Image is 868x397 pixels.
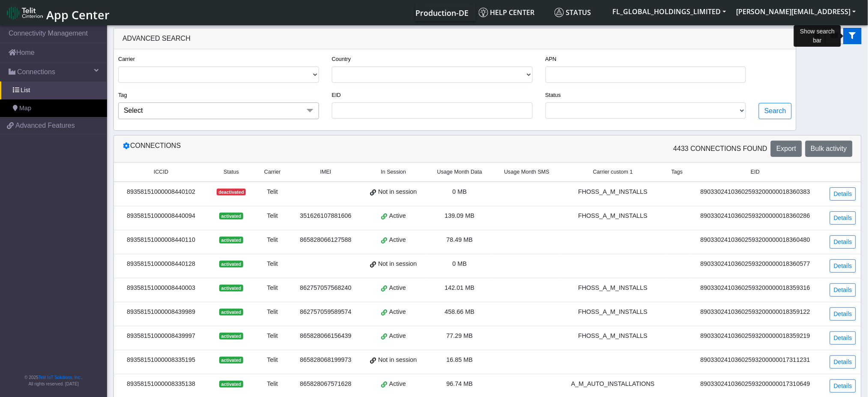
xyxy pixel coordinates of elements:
div: 89033024103602593200000018359316 [694,283,817,293]
div: 865828066156439 [296,331,356,341]
span: Select [124,107,143,114]
span: 96.74 MB [447,380,473,387]
span: In Session [381,168,406,176]
button: FL_GLOBAL_HOLDINGS_LIMITED [608,4,731,19]
span: activated [219,213,243,220]
a: Details [830,307,856,321]
div: FHOSS_A_M_INSTALLS [566,283,660,293]
div: 89358151000008439997 [119,331,203,341]
a: Details [830,379,856,393]
div: 865828067571628 [296,379,356,389]
span: 0 MB [453,188,467,195]
span: IMEI [320,168,331,176]
span: Not in session [378,355,417,365]
span: EID [751,168,760,176]
span: Tags [671,168,683,176]
div: 865828066127588 [296,235,356,245]
span: 4433 Connections found [674,144,768,154]
div: 89358151000008439989 [119,307,203,317]
div: 89033024103602593200000017311231 [694,355,817,365]
div: A_M_AUTO_INSTALLATIONS [566,379,660,389]
a: Details [830,331,856,345]
a: Details [830,259,856,273]
div: 351626107881606 [296,211,356,221]
a: Your current platform instance [415,4,468,21]
div: Telit [260,211,286,221]
span: Status [555,8,591,17]
span: activated [219,261,243,268]
span: Carrier [264,168,280,176]
div: Advanced Search [114,28,796,49]
span: Advanced Features [15,120,75,131]
div: 865828068199973 [296,355,356,365]
div: FHOSS_A_M_INSTALLS [566,307,660,317]
a: Details [830,283,856,297]
div: Telit [260,379,286,389]
div: Telit [260,283,286,293]
div: Telit [260,235,286,245]
img: knowledge.svg [479,8,488,17]
div: 89358151000008335138 [119,379,203,389]
a: Details [830,235,856,249]
span: App Center [46,7,110,23]
span: Usage Month SMS [504,168,549,176]
span: activated [219,237,243,244]
div: 89358151000008440003 [119,283,203,293]
span: activated [219,357,243,364]
button: Bulk activity [805,141,853,157]
span: deactivated [217,189,246,195]
label: Status [546,91,561,99]
button: Search [759,103,792,119]
span: Not in session [378,259,417,269]
label: Country [332,55,351,63]
span: Active [389,283,406,293]
span: Status [224,168,239,176]
label: Carrier [118,55,135,63]
a: Status [551,4,608,21]
span: Usage Month Data [437,168,482,176]
label: Tag [118,91,127,99]
div: Telit [260,187,286,197]
div: Connections [116,141,488,157]
div: 89358151000008440128 [119,259,203,269]
span: 142.01 MB [445,284,475,291]
div: Telit [260,331,286,341]
div: fitlers menu [809,28,862,44]
span: List [21,86,30,95]
span: Production-DE [416,8,469,18]
span: ICCID [154,168,168,176]
span: Active [389,211,406,221]
span: 78.49 MB [447,236,473,243]
div: 89358151000008440094 [119,211,203,221]
span: 16.85 MB [447,356,473,363]
button: [PERSON_NAME][EMAIL_ADDRESS] [731,4,861,19]
a: Telit IoT Solutions, Inc. [39,375,81,380]
div: Telit [260,259,286,269]
span: Help center [479,8,535,17]
div: 89033024103602593200000018360577 [694,259,817,269]
a: Details [830,187,856,201]
div: 862757059589574 [296,307,356,317]
span: 139.09 MB [445,212,475,219]
div: 89358151000008335195 [119,355,203,365]
span: Carrier custom 1 [593,168,633,176]
div: 89358151000008440102 [119,187,203,197]
button: Export [771,141,802,157]
span: activated [219,381,243,388]
div: 89033024103602593200000018359122 [694,307,817,317]
a: App Center [7,3,108,22]
div: FHOSS_A_M_INSTALLS [566,211,660,221]
span: Active [389,235,406,245]
label: APN [546,55,557,63]
span: Active [389,379,406,389]
span: Not in session [378,187,417,197]
div: 89033024103602593200000018359219 [694,331,817,341]
span: Bulk activity [811,145,847,152]
div: 89033024103602593200000018360480 [694,235,817,245]
div: Telit [260,307,286,317]
div: FHOSS_A_M_INSTALLS [566,331,660,341]
span: Active [389,307,406,317]
a: Details [830,355,856,369]
a: Help center [475,4,551,21]
a: Details [830,211,856,225]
